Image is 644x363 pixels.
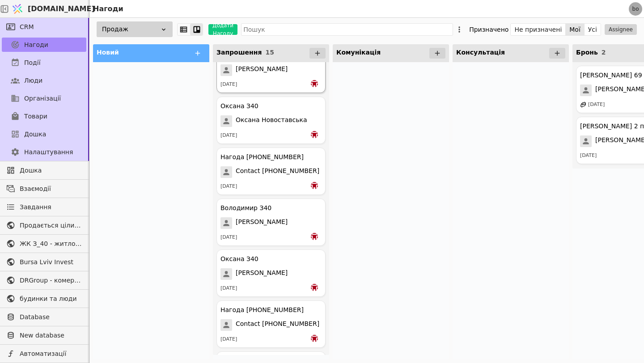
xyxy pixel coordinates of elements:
span: DRGroup - комерційна нерухоомість [20,276,82,285]
a: [DOMAIN_NAME] [9,0,89,17]
span: New database [20,331,82,340]
a: Продається цілий будинок [PERSON_NAME] нерухомість [2,218,86,232]
span: [PERSON_NAME] [236,64,288,76]
button: Не призначені [511,23,566,36]
span: 15 [265,49,274,56]
div: [DATE] [588,101,605,109]
div: Оксана З40[PERSON_NAME][DATE]bo [216,249,326,297]
span: Товари [24,112,47,121]
button: Мої [566,23,585,36]
div: [DATE] [220,132,237,139]
div: Призначено [469,23,508,36]
span: Бронь [576,49,598,56]
button: Усі [585,23,601,36]
div: Оксана З40 [220,101,258,111]
span: Дошка [24,130,46,139]
a: Товари [2,109,86,123]
a: Додати Нагоду [203,24,237,35]
div: Оксана З40 [220,254,258,264]
span: Contact [PHONE_NUMBER] [236,319,319,331]
img: bo [311,131,318,138]
a: bo [629,2,642,16]
a: Дошка [2,127,86,141]
img: bo [311,335,318,342]
span: Bursa Lviv Invest [20,257,82,267]
div: Оксана З40Оксана Новоставська[DATE]bo [216,97,326,144]
a: New database [2,328,86,342]
button: Додати Нагоду [208,24,237,35]
div: [DATE] [220,81,237,89]
img: Logo [11,0,24,17]
a: Налаштування [2,145,86,159]
span: Комунікація [336,49,381,56]
a: ЖК З_40 - житлова та комерційна нерухомість класу Преміум [2,236,86,251]
input: Пошук [241,23,453,36]
span: Оксана Новоставська [236,115,307,127]
span: Взаємодії [20,184,82,194]
span: [PERSON_NAME] [236,268,288,280]
span: CRM [20,22,34,32]
div: Продаж [97,21,173,37]
img: bo [311,182,318,189]
div: [DATE] [580,152,597,160]
span: Дошка [20,166,82,175]
span: Нагоди [24,40,48,50]
div: [DATE] [220,285,237,292]
span: Новий [97,49,119,56]
span: Database [20,312,82,322]
h2: Нагоди [89,4,123,14]
a: будинки та люди [2,291,86,306]
a: Дошка [2,163,86,177]
span: Продається цілий будинок [PERSON_NAME] нерухомість [20,221,82,230]
div: [DATE] [220,234,237,241]
div: [PERSON_NAME][PERSON_NAME][DATE]bo [216,46,326,93]
img: bo [311,284,318,291]
img: bo [311,233,318,240]
span: Налаштування [24,148,73,157]
div: [DATE] [220,183,237,190]
a: Події [2,55,86,70]
a: Автоматизації [2,346,86,361]
span: Contact [PHONE_NUMBER] [236,166,319,178]
span: Консультація [456,49,505,56]
div: Нагода [PHONE_NUMBER] [220,152,304,162]
div: Нагода [PHONE_NUMBER]Contact [PHONE_NUMBER][DATE]bo [216,148,326,195]
button: Assignee [605,24,637,35]
div: [DATE] [220,336,237,343]
a: Database [2,310,86,324]
span: Запрошення [216,49,262,56]
div: Володимир З40 [220,203,271,213]
span: Організації [24,94,61,103]
span: [DOMAIN_NAME] [28,4,95,14]
a: Організації [2,91,86,106]
span: будинки та люди [20,294,82,304]
div: Нагода [PHONE_NUMBER]Contact [PHONE_NUMBER][DATE]bo [216,300,326,348]
a: Взаємодії [2,181,86,196]
a: Bursa Lviv Invest [2,255,86,269]
a: CRM [2,20,86,34]
a: Люди [2,73,86,88]
span: Завдання [20,203,51,212]
a: Нагоди [2,38,86,52]
span: ЖК З_40 - житлова та комерційна нерухомість класу Преміум [20,239,82,249]
div: Нагода [PHONE_NUMBER] [220,305,304,315]
span: Автоматизації [20,349,82,359]
a: Завдання [2,200,86,214]
img: bo [311,80,318,87]
a: DRGroup - комерційна нерухоомість [2,273,86,287]
span: Події [24,58,41,68]
div: Володимир З40[PERSON_NAME][DATE]bo [216,198,326,246]
span: Люди [24,76,42,85]
img: affiliate-program.svg [580,101,586,108]
span: 2 [602,49,606,56]
span: [PERSON_NAME] [236,217,288,229]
